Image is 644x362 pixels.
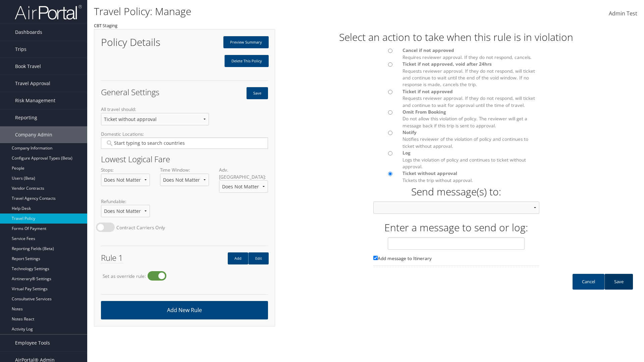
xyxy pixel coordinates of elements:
span: Book Travel [15,58,41,75]
select: Refundable: [101,205,150,217]
select: Warning: Invalid argument supplied for foreach() in /var/www/[DOMAIN_NAME][URL] on line 20 [373,201,539,214]
a: Delete This Policy [224,55,269,67]
img: airportal-logo.png [15,4,82,20]
label: Set as override rule: [103,273,146,280]
label: Logs the violation of policy and continues to ticket without approval. [402,149,539,170]
input: Domestic Locations: [105,140,263,146]
a: Admin Test [609,3,637,24]
label: Notifies reviewer of the violation of policy and continues to ticket without approval. [402,129,539,149]
span: Dashboards [15,24,42,41]
a: Edit [248,252,269,264]
h1: Policy Details [101,37,179,47]
label: Requires reviewer approval. If they do not respond, cancels. [402,47,539,61]
span: Omit From Booking [402,109,446,115]
h1: Travel Policy: Manage [94,4,456,18]
label: Contract Carriers Only [116,224,165,231]
label: Do not allow this violation of policy. The reviewer will get a message back if this trip is sent ... [402,109,539,129]
a: Preview Summary [223,36,269,48]
button: Save [247,87,268,99]
label: Requests reviewer approval. If they do not respond, will ticket and continue to wait until the en... [402,61,539,88]
span: Ticket if not approved [402,88,453,95]
span: Reporting [15,109,37,126]
h1: Select an action to take when this rule is in violation [275,30,637,44]
span: Employee Tools [15,335,50,351]
label: Time Window: [160,167,209,191]
span: Admin Test [609,10,637,17]
span: Ticket without approval [402,170,457,176]
h1: Enter a message to send or log: [275,221,637,235]
span: Travel Approval [15,75,50,92]
h2: General Settings [101,88,179,96]
label: Domestic Locations: [101,131,268,154]
span: Company Admin [15,126,52,143]
label: Please leave this blank if you are unsure. [373,255,539,266]
select: Time Window: [160,174,209,186]
span: Notify [402,129,417,135]
label: Tickets the trip without approval. [402,170,539,184]
input: Please leave this blank if you are unsure. Add message to Itinerary [373,256,378,260]
span: Cancel if not approved [402,47,454,53]
span: Log [402,149,411,156]
label: All travel should: [101,106,209,130]
span: Ticket if not approved, void after 24hrs [402,61,492,67]
a: Cancel [573,274,604,290]
label: Refundable: [101,198,150,223]
a: Save [604,274,633,290]
select: Stops: [101,174,150,186]
label: Adv. [GEOGRAPHIC_DATA]: [219,167,268,198]
select: All travel should: [101,113,209,125]
select: Adv. [GEOGRAPHIC_DATA]: [219,180,268,193]
h2: Lowest Logical Fare [101,155,268,163]
label: Requests reviewer approval. If they do not respond, will ticket and continue to wait for approval... [402,88,539,109]
h1: Send message(s) to: [373,185,539,199]
label: Stops: [101,167,150,191]
a: Add New Rule [101,301,268,319]
span: Rule 1 [101,252,123,263]
a: Add [228,252,248,264]
span: Trips [15,41,26,58]
small: CBT Staging [94,22,117,28]
span: Risk Management [15,92,55,109]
